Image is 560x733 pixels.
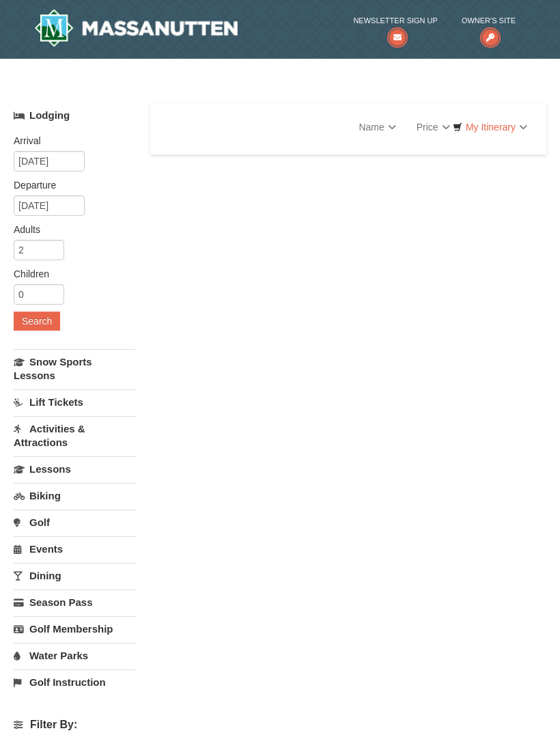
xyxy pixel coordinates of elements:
h4: Filter By: [14,719,136,731]
a: Name [348,113,406,141]
label: Departure [14,178,126,192]
a: Season Pass [14,590,136,615]
a: Water Parks [14,643,136,668]
a: Snow Sports Lessons [14,349,136,388]
a: Lessons [14,456,136,482]
span: Newsletter Sign Up [353,14,437,27]
label: Adults [14,223,126,236]
label: Children [14,267,126,281]
a: Newsletter Sign Up [353,14,437,42]
a: Activities & Attractions [14,416,136,455]
a: Golf [14,510,136,535]
a: Dining [14,563,136,588]
img: Massanutten Resort Logo [34,9,238,47]
a: My Itinerary [444,117,536,137]
a: Lodging [14,103,136,128]
a: Owner's Site [462,14,516,42]
a: Price [406,113,460,141]
button: Search [14,312,60,331]
a: Golf Membership [14,616,136,641]
a: Events [14,536,136,562]
label: Arrival [14,134,126,148]
a: Golf Instruction [14,669,136,695]
a: Lift Tickets [14,389,136,415]
a: Massanutten Resort [34,9,238,47]
span: Owner's Site [462,14,516,27]
a: Biking [14,483,136,508]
